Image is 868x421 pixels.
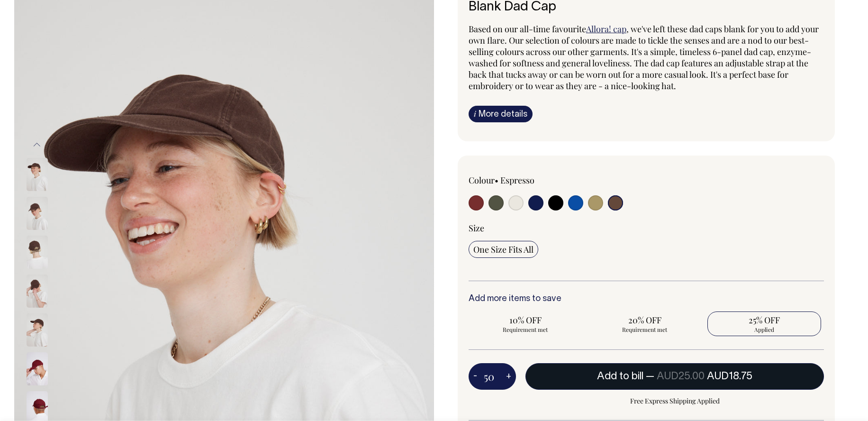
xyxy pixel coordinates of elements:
input: 20% OFF Requirement met [588,311,702,336]
span: Requirement met [593,326,697,333]
img: espresso [27,158,48,191]
span: Add to bill [597,372,643,381]
label: Espresso [500,174,534,186]
span: 10% OFF [473,314,578,326]
span: AUD18.75 [707,372,752,381]
img: espresso [27,313,48,347]
img: burgundy [27,352,48,385]
a: iMore details [469,106,533,122]
span: — [646,372,752,381]
button: Add to bill —AUD25.00AUD18.75 [525,363,824,390]
span: Based on our all-time favourite [469,23,586,35]
div: Colour [469,174,611,186]
input: 25% OFF Applied [707,311,821,336]
span: Applied [712,326,816,333]
span: Requirement met [473,326,578,333]
span: , we've left these dad caps blank for you to add your own flare. Our selection of colours are mad... [469,23,819,92]
button: - [469,367,482,386]
img: espresso [27,197,48,230]
span: Free Express Shipping Applied [525,395,824,407]
span: i [474,109,476,119]
input: One Size Fits All [469,241,538,258]
img: espresso [27,236,48,269]
div: Size [469,222,824,234]
span: • [495,174,498,186]
input: 10% OFF Requirement met [469,311,582,336]
h6: Add more items to save [469,294,824,304]
button: Previous [30,134,44,156]
span: One Size Fits All [473,244,533,255]
span: 25% OFF [712,314,816,326]
span: 20% OFF [593,314,697,326]
img: espresso [27,275,48,308]
button: + [501,367,516,386]
a: Allora! cap [586,23,626,35]
span: AUD25.00 [657,372,705,381]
